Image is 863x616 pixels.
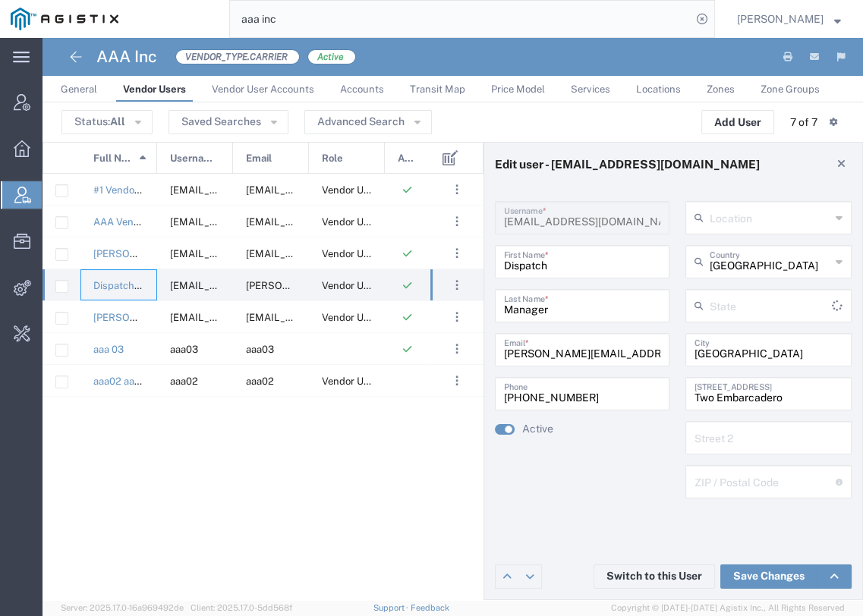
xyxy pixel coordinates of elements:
span: Username [170,143,216,174]
span: . . . [455,372,458,390]
a: Edit previous row [496,565,518,588]
a: Edit next row [518,565,541,588]
span: Vendor User [322,376,378,387]
span: Copyright © [DATE]-[DATE] Agistix Inc., All Rights Reserved [611,602,845,614]
span: Vendor User [322,312,378,323]
span: Accounts [340,83,384,95]
span: . . . [455,181,458,199]
span: dshynkarenko@agistix.com [246,248,417,259]
span: Full Name [93,143,134,174]
span: aaa02 [170,376,198,387]
span: Vendor User [322,184,378,196]
span: Active [307,49,356,64]
button: Saved Searches [169,110,288,134]
img: logo [11,8,118,30]
a: aaa02 aaa02 [93,376,152,387]
button: ... [446,275,468,296]
span: Zones [707,83,735,95]
span: roman.kononenko@erbis.com [246,312,417,323]
span: Vendor User [322,280,378,291]
span: Vendor User [322,248,378,259]
a: AAA Vendor [93,216,149,228]
span: Price Model [491,83,545,95]
button: ... [446,243,468,264]
span: . . . [455,276,458,294]
button: Advanced Search [304,110,432,134]
a: Support [373,603,411,612]
a: Feedback [411,603,449,612]
a: [PERSON_NAME] [93,312,175,323]
span: aaa03 [246,344,274,355]
span: aaa02 [246,376,274,387]
span: dennis+vendor_dm@agistix.com [246,280,499,291]
span: Vendor User Accounts [212,83,314,95]
span: support@agistix.com [246,216,417,228]
span: Vendor User [322,216,378,228]
span: den@erbis.com [246,184,417,196]
span: All [110,115,125,127]
span: Dennis Shynkarenko [737,11,824,27]
span: den@erbis.cloud [170,184,342,196]
span: Server: 2025.17.0-16a969492de [61,603,184,612]
span: Email [246,143,272,174]
button: [PERSON_NAME] [736,10,842,28]
span: roman.kononenko@erbis.cloud [170,312,342,323]
span: aaa03 [170,344,198,355]
h4: Edit user - [EMAIL_ADDRESS][DOMAIN_NAME] [495,157,760,171]
a: aaa 03 [93,344,124,355]
button: Status:All [61,110,153,134]
div: 7 of 7 [790,115,817,130]
span: dshynkarenko@agistix.com [170,248,342,259]
a: #1 Vendor User [93,184,162,196]
span: Role [322,143,343,174]
span: Active [398,143,414,174]
button: ... [446,211,468,232]
span: Vendor Users [123,83,186,95]
input: Search for shipment number, reference number [230,1,691,37]
span: . . . [455,340,458,358]
span: VENDOR_TYPE.CARRIER [175,49,300,64]
span: . . . [455,308,458,326]
span: General [61,83,97,95]
button: ... [446,179,468,200]
a: Dispatch Manager [93,280,178,291]
a: [PERSON_NAME] [93,248,175,259]
span: Zone Groups [761,83,820,95]
button: Switch to this User [594,564,715,589]
span: Services [571,83,610,95]
button: ... [446,338,468,360]
span: dispatch.manager@agistix.com [170,280,342,291]
h4: AAA Inc [96,38,157,76]
span: Client: 2025.17.0-5dd568f [191,603,292,612]
span: aaa01@aaa01.com [170,216,342,228]
button: ... [446,370,468,391]
span: Locations [636,83,681,95]
span: . . . [455,212,458,231]
button: Add User [701,110,774,134]
span: Transit Map [410,83,465,95]
span: . . . [455,244,458,262]
button: ... [446,306,468,328]
a: Save Changes [720,564,817,589]
label: Active [522,421,553,437]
